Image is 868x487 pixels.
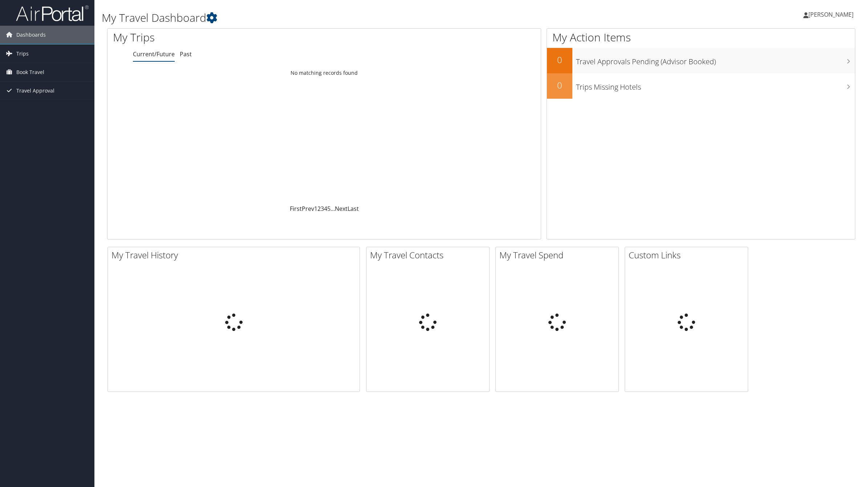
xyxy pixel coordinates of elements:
a: 5 [327,205,330,213]
h1: My Travel Dashboard [102,10,608,25]
a: [PERSON_NAME] [803,4,861,25]
h3: Trips Missing Hotels [576,78,855,92]
h1: My Trips [113,30,355,45]
h1: My Action Items [547,30,855,45]
a: Current/Future [133,50,175,58]
span: Book Travel [16,63,44,81]
a: Prev [302,205,314,213]
h3: Travel Approvals Pending (Advisor Booked) [576,53,855,67]
h2: Custom Links [629,249,748,261]
h2: 0 [547,79,572,91]
a: Next [335,205,348,213]
span: [PERSON_NAME] [808,11,853,19]
h2: My Travel Contacts [370,249,489,261]
a: 0Travel Approvals Pending (Advisor Booked) [547,48,855,73]
span: Travel Approval [16,82,54,100]
span: … [330,205,335,213]
img: airportal-logo.png [16,5,89,22]
a: 0Trips Missing Hotels [547,73,855,99]
span: Trips [16,45,29,63]
a: 2 [317,205,321,213]
h2: My Travel Spend [499,249,618,261]
a: 1 [314,205,317,213]
a: First [290,205,302,213]
a: Last [348,205,359,213]
a: Past [180,50,192,58]
a: 3 [321,205,324,213]
td: No matching records found [108,66,541,79]
h2: 0 [547,54,572,66]
a: 4 [324,205,327,213]
h2: My Travel History [111,249,360,261]
span: Dashboards [16,26,46,44]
